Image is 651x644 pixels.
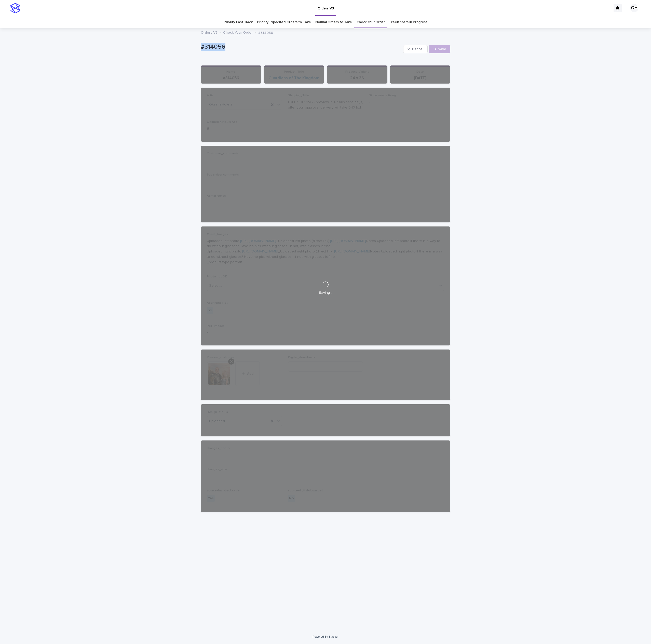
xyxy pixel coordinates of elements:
a: Freelancers in Progress [389,16,427,28]
a: Powered By Stacker [313,635,338,638]
span: Save [438,47,446,51]
button: Cancel [403,45,428,53]
img: stacker-logo-s-only.png [10,3,20,13]
span: Cancel [412,47,423,51]
p: #314056 [201,43,401,51]
a: Priority Expedited Orders to Take [257,16,311,28]
a: Normal Orders to Take [315,16,352,28]
a: Check Your Order [357,16,385,28]
button: Save [429,45,450,53]
p: Saving… [319,291,332,295]
a: Check Your Order [223,29,253,35]
p: #314056 [258,30,273,35]
div: OH [630,4,638,12]
a: Orders V3 [201,29,218,35]
a: Priority Fast Track [224,16,252,28]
